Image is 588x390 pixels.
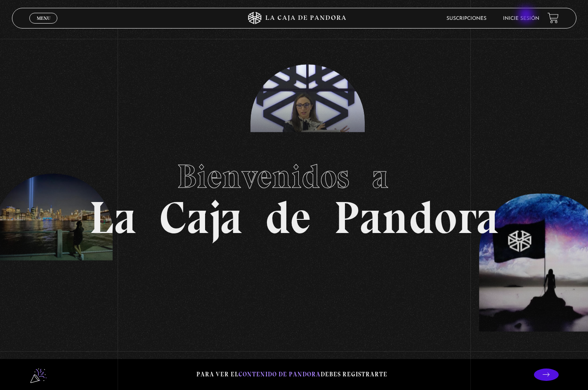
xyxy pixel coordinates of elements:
[89,150,499,240] h1: La Caja de Pandora
[239,371,321,378] span: contenido de Pandora
[503,16,539,21] a: Inicie sesión
[196,369,387,380] p: Para ver el debes registrarte
[34,23,53,29] span: Cerrar
[548,12,559,24] a: View your shopping cart
[446,16,486,21] a: Suscripciones
[177,157,411,196] span: Bienvenidos a
[37,16,50,21] span: Menu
